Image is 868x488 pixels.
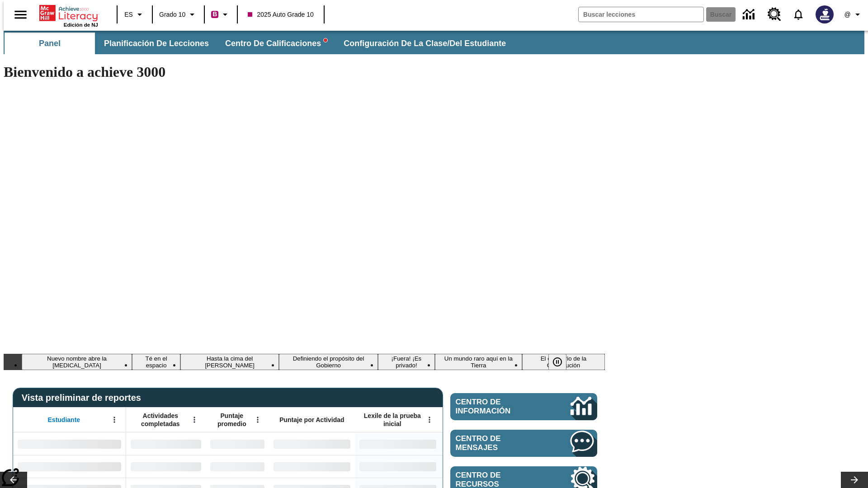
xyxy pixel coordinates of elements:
[810,3,839,26] button: Escoja un nuevo avatar
[762,2,787,27] a: Centro de recursos, Se abrirá en una pestaña nueva.
[378,354,435,370] button: Diapositiva 5 ¡Fuera! ¡Es privado!
[5,33,95,54] button: Panel
[4,33,514,54] div: Subbarra de navegación
[210,412,254,428] span: Puntaje promedio
[39,3,98,28] div: Portada
[212,9,217,20] span: B
[336,33,513,54] button: Configuración de la clase/del estudiante
[423,413,436,427] button: Abrir menú
[839,6,868,23] button: Perfil/Configuración
[4,64,605,80] h1: Bienvenido a achieve 3000
[225,38,327,49] span: Centro de calificaciones
[737,2,762,27] a: Centro de información
[218,33,335,54] button: Centro de calificaciones
[816,5,834,23] img: Avatar
[156,6,201,23] button: Grado: Grado 10, Elige un grado
[39,38,61,49] span: Panel
[435,354,522,370] button: Diapositiva 6 Un mundo raro aquí en la Tierra
[456,434,543,452] span: Centro de mensajes
[48,416,80,424] span: Estudiante
[548,354,566,370] button: Pausar
[208,6,234,23] button: Boost El color de la clase es rojo violeta. Cambiar el color de la clase.
[279,354,378,370] button: Diapositiva 4 Definiendo el propósito del Gobierno
[22,354,132,370] button: Diapositiva 1 Nuevo nombre abre la llaga
[844,10,850,19] span: @
[251,413,264,427] button: Abrir menú
[188,413,201,427] button: Abrir menú
[579,7,703,22] input: Buscar campo
[124,10,133,19] span: ES
[22,393,146,403] span: Vista preliminar de reportes
[126,455,206,478] div: Sin datos,
[126,432,206,455] div: Sin datos,
[64,22,98,28] span: Edición de NJ
[131,412,190,428] span: Actividades completadas
[456,398,540,416] span: Centro de información
[108,413,121,427] button: Abrir menú
[324,38,327,42] svg: writing assistant alert
[132,354,180,370] button: Diapositiva 2 Té en el espacio
[7,1,34,28] button: Abrir el menú lateral
[450,393,597,420] a: Centro de información
[180,354,279,370] button: Diapositiva 3 Hasta la cima del monte Tai
[159,10,185,19] span: Grado 10
[522,354,605,370] button: Diapositiva 7 El equilibrio de la Constitución
[206,455,269,478] div: Sin datos,
[344,38,506,49] span: Configuración de la clase/del estudiante
[450,430,597,457] a: Centro de mensajes
[120,6,149,23] button: Lenguaje: ES, Selecciona un idioma
[279,416,344,424] span: Puntaje por Actividad
[4,31,864,54] div: Subbarra de navegación
[97,33,216,54] button: Planificación de lecciones
[39,4,98,22] a: Portada
[206,432,269,455] div: Sin datos,
[104,38,209,49] span: Planificación de lecciones
[787,3,810,26] a: Notificaciones
[248,10,313,19] span: 2025 Auto Grade 10
[359,412,425,428] span: Lexile de la prueba inicial
[841,472,868,488] button: Carrusel de lecciones, seguir
[548,354,576,370] div: Pausar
